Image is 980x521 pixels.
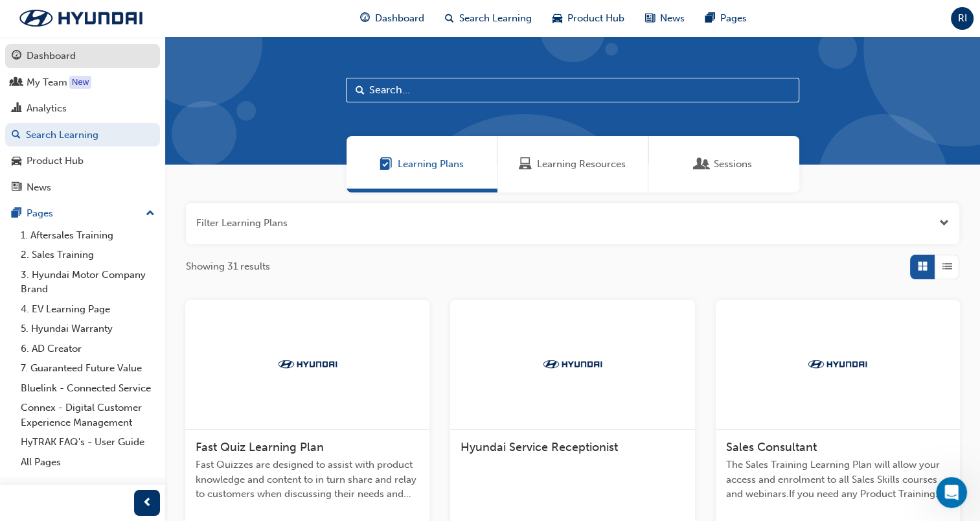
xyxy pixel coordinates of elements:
[802,358,873,371] img: Trak
[553,10,562,27] span: car-icon
[726,457,950,502] span: The Sales Training Learning Plan will allow your access and enrolment to all Sales Skills courses...
[375,11,424,26] span: Dashboard
[936,477,967,508] iframe: Intercom live chat
[27,154,84,168] div: Product Hub
[942,259,952,274] span: List
[27,49,76,64] div: Dashboard
[16,378,160,399] a: Bluelink - Connected Service
[459,11,532,26] span: Search Learning
[16,245,160,265] a: 2. Sales Training
[27,180,51,195] div: News
[5,41,160,202] button: DashboardMy TeamAnalyticsSearch LearningProduct HubNews
[537,157,626,172] span: Learning Resources
[12,51,21,62] span: guage-icon
[939,216,949,231] button: Open the filter
[16,452,160,472] a: All Pages
[27,206,53,221] div: Pages
[958,11,967,26] span: RI
[695,5,757,32] a: pages-iconPages
[5,71,160,95] a: My Team
[635,5,695,32] a: news-iconNews
[346,78,799,102] input: Search...
[16,398,160,432] a: Connex - Digital Customer Experience Management
[27,75,67,90] div: My Team
[726,440,817,454] span: Sales Consultant
[12,182,21,194] span: news-icon
[12,103,21,115] span: chart-icon
[519,157,532,172] span: Learning Resources
[69,76,91,89] div: Tooltip anchor
[951,7,974,30] button: RI
[645,10,655,27] span: news-icon
[398,157,464,172] span: Learning Plans
[347,136,497,192] a: Learning PlansLearning Plans
[12,208,21,220] span: pages-icon
[918,259,928,274] span: Grid
[16,339,160,359] a: 6. AD Creator
[27,101,67,116] div: Analytics
[497,136,648,192] a: Learning ResourcesLearning Resources
[5,202,160,226] button: Pages
[445,10,454,27] span: search-icon
[6,5,155,32] img: Trak
[5,176,160,200] a: News
[272,358,343,371] img: Trak
[356,83,365,98] span: Search
[186,259,270,274] span: Showing 31 results
[360,10,370,27] span: guage-icon
[16,358,160,378] a: 7. Guaranteed Future Value
[16,265,160,299] a: 3. Hyundai Motor Company Brand
[5,123,160,147] a: Search Learning
[5,97,160,121] a: Analytics
[537,358,608,371] img: Trak
[461,440,618,454] span: Hyundai Service Receptionist
[714,157,752,172] span: Sessions
[16,226,160,246] a: 1. Aftersales Training
[142,495,152,511] span: prev-icon
[660,11,685,26] span: News
[435,5,542,32] a: search-iconSearch Learning
[350,5,435,32] a: guage-iconDashboard
[12,130,21,141] span: search-icon
[196,457,419,502] span: Fast Quizzes are designed to assist with product knowledge and content to in turn share and relay...
[16,299,160,319] a: 4. EV Learning Page
[648,136,799,192] a: SessionsSessions
[5,149,160,173] a: Product Hub
[12,156,21,167] span: car-icon
[12,77,21,89] span: people-icon
[380,157,393,172] span: Learning Plans
[5,44,160,68] a: Dashboard
[705,10,715,27] span: pages-icon
[720,11,747,26] span: Pages
[567,11,624,26] span: Product Hub
[16,432,160,452] a: HyTRAK FAQ's - User Guide
[542,5,635,32] a: car-iconProduct Hub
[16,319,160,339] a: 5. Hyundai Warranty
[196,440,324,454] span: Fast Quiz Learning Plan
[696,157,709,172] span: Sessions
[146,205,155,222] span: up-icon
